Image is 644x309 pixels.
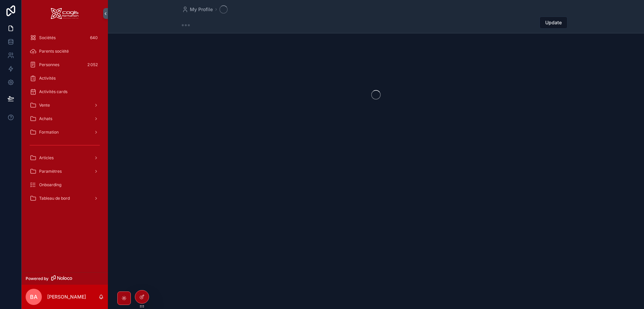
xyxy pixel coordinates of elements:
[26,99,104,111] a: Vente
[545,19,562,26] span: Update
[22,27,108,213] div: scrollable content
[26,113,104,125] a: Achats
[26,59,104,71] a: Personnes2 052
[47,293,86,300] p: [PERSON_NAME]
[26,276,49,281] span: Powered by
[39,196,70,201] span: Tableau de bord
[26,32,104,44] a: Sociétés640
[26,192,104,204] a: Tableau de bord
[26,72,104,84] a: Activités
[39,130,59,135] span: Formation
[190,6,213,13] span: My Profile
[22,272,108,285] a: Powered by
[39,155,54,161] span: Articles
[39,62,59,67] span: Personnes
[182,6,213,13] a: My Profile
[39,103,50,108] span: Vente
[39,89,67,94] span: Activités cards
[539,17,567,29] button: Update
[26,86,104,98] a: Activités cards
[39,169,62,174] span: Paramètres
[85,61,100,69] div: 2 052
[39,116,52,121] span: Achats
[39,35,56,40] span: Sociétés
[26,165,104,177] a: Paramètres
[39,182,61,188] span: Onboarding
[88,34,100,42] div: 640
[26,179,104,191] a: Onboarding
[51,8,79,19] img: App logo
[26,126,104,138] a: Formation
[30,293,37,301] span: BA
[39,76,56,81] span: Activités
[26,152,104,164] a: Articles
[26,45,104,57] a: Parents société
[39,49,69,54] span: Parents société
